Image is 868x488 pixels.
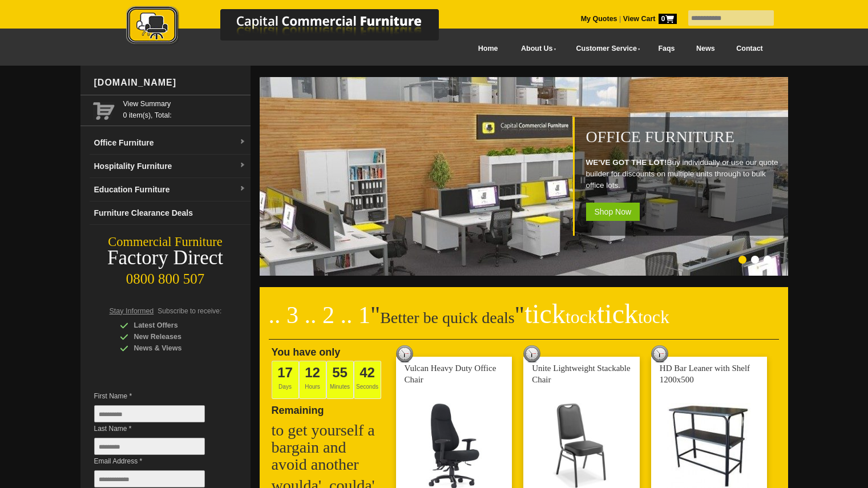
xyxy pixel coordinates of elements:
span: 12 [305,365,320,380]
div: Latest Offers [120,320,228,331]
span: 0 [659,14,677,24]
span: Hours [299,361,326,399]
strong: View Cart [623,15,677,23]
span: Seconds [354,361,381,399]
input: Email Address * [94,470,205,487]
span: Last Name * [94,423,222,434]
span: " [370,302,380,328]
span: tock [566,306,597,327]
span: 17 [277,365,293,380]
input: First Name * [94,405,205,422]
a: News [685,36,725,62]
img: tick tock deal clock [651,345,668,362]
a: View Summary [123,98,246,110]
a: My Quotes [581,15,617,23]
span: Stay Informed [110,307,154,315]
img: Office Furniture [260,77,790,276]
div: [DOMAIN_NAME] [90,66,251,100]
div: Commercial Furniture [80,234,251,250]
img: Capital Commercial Furniture Logo [95,6,494,47]
span: tock [638,306,669,327]
a: About Us [508,36,563,62]
img: dropdown [239,162,246,169]
span: 55 [332,365,348,380]
a: Office Furniture WE'VE GOT THE LOT!Buy individually or use our quote builder for discounts on mul... [260,269,790,277]
li: Page dot 3 [764,256,772,264]
h1: Office Furniture [586,128,782,146]
img: tick tock deal clock [396,345,413,362]
h2: to get yourself a bargain and avoid another [272,422,386,473]
a: Customer Service [563,36,647,62]
a: View Cart0 [621,15,676,23]
div: News & Views [120,342,228,354]
a: Office Furnituredropdown [90,131,251,155]
span: First Name * [94,390,222,402]
span: 42 [360,365,375,380]
a: Capital Commercial Furniture Logo [95,6,494,51]
span: tick tick [524,299,669,329]
div: Factory Direct [80,250,251,266]
a: Faqs [648,36,686,62]
span: Remaining [272,400,324,416]
span: You have only [272,346,341,358]
li: Page dot 2 [751,256,759,264]
input: Last Name * [94,438,205,455]
strong: WE'VE GOT THE LOT! [586,158,667,167]
img: dropdown [239,185,246,192]
span: Minutes [326,361,354,399]
div: New Releases [120,331,228,342]
h2: Better be quick deals [269,305,779,340]
li: Page dot 1 [738,256,746,264]
div: 0800 800 507 [80,265,251,287]
img: tick tock deal clock [523,345,540,362]
span: .. 3 .. 2 .. 1 [269,302,371,328]
span: 0 item(s), Total: [123,98,246,119]
span: Shop Now [586,203,640,221]
a: Contact [725,36,773,62]
span: Email Address * [94,455,222,467]
span: " [515,302,669,328]
span: Subscribe to receive: [158,307,221,315]
p: Buy individually or use our quote builder for discounts on multiple units through to bulk office ... [586,157,782,191]
a: Hospitality Furnituredropdown [90,155,251,178]
a: Education Furnituredropdown [90,178,251,201]
span: Days [272,361,299,399]
img: dropdown [239,139,246,146]
a: Furniture Clearance Deals [90,201,251,225]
